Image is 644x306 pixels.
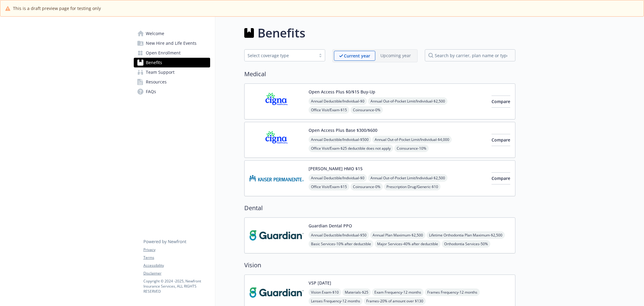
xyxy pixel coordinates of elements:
img: Kaiser Permanente Insurance Company carrier logo [249,165,304,191]
h2: Medical [244,70,515,79]
span: Team Support [146,67,175,77]
span: Orthodontia Services - 50% [442,240,490,248]
a: Accessibility [143,263,210,268]
button: Open Access Plus Base $300/$600 [309,127,377,133]
div: Select coverage type [248,52,313,59]
img: CIGNA carrier logo [249,127,304,153]
span: Benefits [146,58,162,67]
span: Annual Out-of-Pocket Limit/Individual - $2,500 [368,174,447,182]
span: Prescription Drug/Generic - $10 [384,183,441,190]
a: Terms [143,255,210,260]
span: Annual Deductible/Individual - $0 [309,97,367,105]
button: [PERSON_NAME] HMO $15 [309,165,363,172]
span: Coinsurance - 0% [351,183,383,190]
span: Compare [492,175,510,181]
a: Team Support [134,67,210,77]
button: Compare [492,96,510,108]
span: Major Services - 40% after deductible [375,240,441,248]
span: Compare [492,137,510,143]
span: Exam Frequency - 12 months [372,288,424,296]
a: Benefits [134,58,210,67]
h2: Dental [244,203,515,213]
span: Office Visit/Exam - $15 [309,106,349,114]
span: Annual Deductible/Individual - $500 [309,136,371,143]
img: Guardian carrier logo [249,223,304,248]
h1: Benefits [258,24,305,42]
span: Open Enrollment [146,48,181,58]
span: Annual Out-of-Pocket Limit/Individual - $4,000 [372,136,452,143]
span: Lenses Frequency - 12 months [309,297,363,305]
a: Privacy [143,247,210,252]
span: Frames Frequency - 12 months [425,288,480,296]
span: Lifetime Orthodontia Plan Maximum - $2,500 [427,231,505,239]
span: Annual Plan Maximum - $2,500 [370,231,425,239]
img: Guardian carrier logo [249,280,304,305]
button: Compare [492,172,510,184]
span: FAQs [146,87,156,96]
button: VSP [DATE] [309,280,331,286]
p: Upcoming year [380,52,411,59]
span: Annual Deductible/Individual - $50 [309,231,369,239]
p: Copyright © 2024 - 2025 , Newfront Insurance Services, ALL RIGHTS RESERVED [143,278,210,294]
span: Welcome [146,29,164,38]
button: Open Access Plus $0/$15 Buy-Up [309,89,375,95]
a: Welcome [134,29,210,38]
span: Basic Services - 10% after deductible [309,240,373,248]
a: New Hire and Life Events [134,38,210,48]
span: Office Visit/Exam - $25 deductible does not apply [309,145,393,152]
input: search by carrier, plan name or type [425,49,515,61]
span: Annual Deductible/Individual - $0 [309,174,367,182]
span: Compare [492,99,510,104]
a: Open Enrollment [134,48,210,58]
button: Guardian Dental PPO [309,223,352,229]
a: Resources [134,77,210,87]
span: Office Visit/Exam - $15 [309,183,349,190]
h2: Vision [244,261,515,270]
span: Annual Out-of-Pocket Limit/Individual - $2,500 [368,97,447,105]
button: Compare [492,134,510,146]
span: This is a draft preview page for testing only [13,5,101,11]
span: Materials - $25 [342,288,371,296]
span: New Hire and Life Events [146,38,197,48]
span: Upcoming year [375,51,416,61]
p: Current year [344,53,370,59]
img: CIGNA carrier logo [249,89,304,114]
span: Frames - 20% of amount over $130 [364,297,426,305]
a: Disclaimer [143,271,210,276]
span: Resources [146,77,167,87]
a: FAQs [134,87,210,96]
span: Coinsurance - 10% [394,145,429,152]
span: Vision Exam - $10 [309,288,341,296]
span: Coinsurance - 0% [351,106,383,114]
